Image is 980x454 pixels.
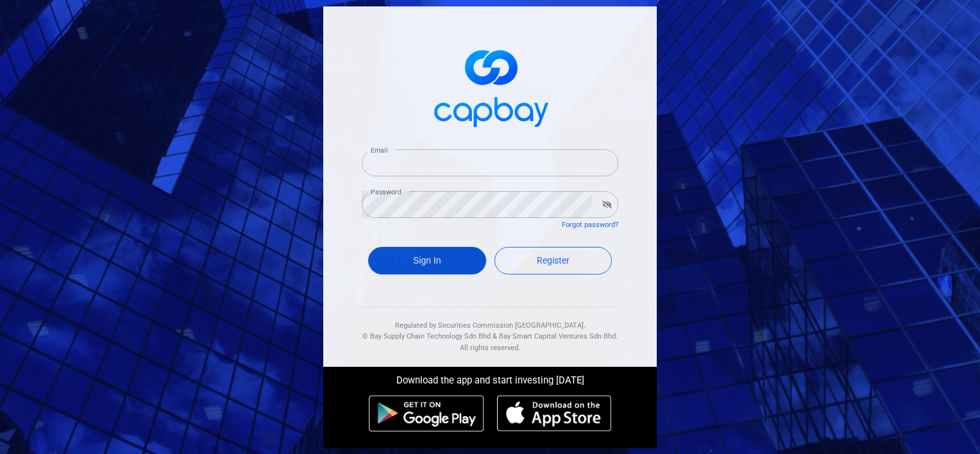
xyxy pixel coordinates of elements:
a: Forgot password? [562,221,618,229]
label: Password [371,187,401,197]
img: ios [497,395,611,432]
div: Download the app and start investing [DATE] [314,367,666,389]
span: Register [537,255,570,265]
span: © Bay Supply Chain Technology Sdn Bhd [362,332,491,340]
a: Register [494,247,612,274]
span: Bay Smart Capital Ventures Sdn Bhd. [499,332,618,340]
div: Regulated by Securities Commission [GEOGRAPHIC_DATA]. & All rights reserved. [362,307,618,354]
button: Sign In [368,247,486,274]
label: Email [371,146,387,155]
img: android [369,395,484,432]
img: logo [426,38,554,134]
